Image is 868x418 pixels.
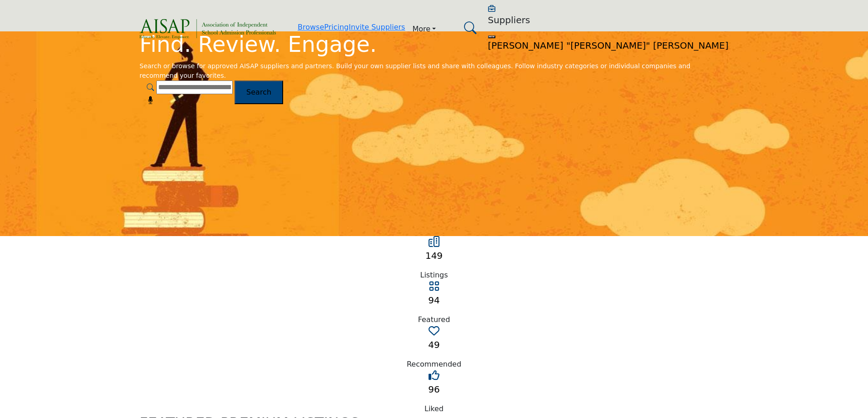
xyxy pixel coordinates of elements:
[429,328,439,337] a: Go to Recommended
[488,35,495,38] button: Show hide supplier dropdown
[140,403,728,414] div: Liked
[140,359,728,370] div: Recommended
[324,23,349,31] a: Pricing
[405,22,443,36] a: More
[234,81,283,104] button: Search
[349,23,405,31] a: Invite Suppliers
[140,314,728,325] div: Featured
[428,384,439,395] a: 96
[488,40,729,51] h5: [PERSON_NAME] "[PERSON_NAME]" [PERSON_NAME]
[429,283,439,292] a: Go to Featured
[454,16,483,40] a: Search
[428,339,439,350] a: 49
[298,23,324,31] a: Browse
[140,270,728,281] div: Listings
[428,295,439,306] a: 94
[140,19,276,39] img: Site Logo
[140,61,728,81] div: Search or browse for approved AISAP suppliers and partners. Build your own supplier lists and sha...
[488,15,729,25] h5: Suppliers
[425,250,443,261] a: 149
[429,370,439,381] i: Go to Liked
[488,4,729,25] div: Suppliers
[246,88,271,96] span: Search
